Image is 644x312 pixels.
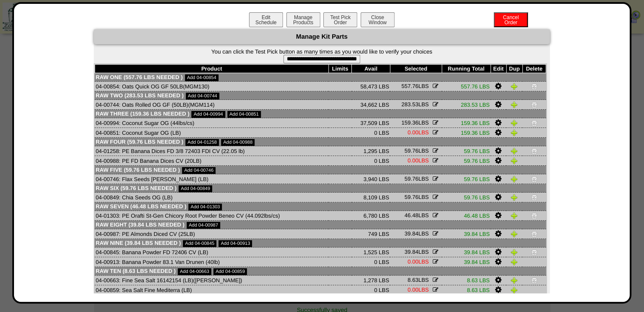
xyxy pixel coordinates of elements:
[401,119,428,126] span: LBS
[408,157,418,164] span: 0.00
[511,129,518,136] img: Duplicate Item
[404,147,428,154] span: LBS
[531,83,538,90] img: Delete Item
[511,119,518,126] img: Duplicate Item
[95,91,546,100] td: Raw Two (283.53 LBS needed )
[408,129,418,136] span: 0.00
[511,212,518,219] img: Duplicate Item
[511,176,518,182] img: Duplicate Item
[404,194,418,200] span: 59.76
[95,73,546,82] td: Raw One (557.76 LBS needed )
[185,74,218,81] a: Add 04-00854
[511,249,518,255] img: Duplicate Item
[442,211,490,221] td: 46.48 LBS
[442,100,490,110] td: 283.53 LBS
[401,83,418,89] span: 557.76
[95,247,328,257] td: 04-00845: Banana Powder FD 72406 CV (LB)
[352,193,390,202] td: 8,109 LBS
[94,29,550,44] div: Manage Kit Parts
[404,194,428,200] span: LBS
[95,275,328,285] td: 04-00663: Fine Sea Salt 16142154 (LB)([PERSON_NAME])
[442,128,490,138] td: 159.36 LBS
[404,176,428,182] span: LBS
[401,101,418,108] span: 283.53
[361,12,395,27] button: CloseWindow
[522,65,546,73] th: Delete
[352,257,390,267] td: 0 LBS
[95,202,546,211] td: Raw Seven (46.48 LBS needed )
[95,174,328,184] td: 04-00746: Flax Seeds [PERSON_NAME] (LB)
[178,268,211,275] a: Add 04-00663
[352,65,390,73] th: Avail
[404,176,418,182] span: 59.76
[352,174,390,184] td: 3,940 LBS
[442,174,490,184] td: 59.76 LBS
[95,211,328,221] td: 04-01303: PE Orafti St-Gen Chicory Root Powder Beneo CV (44.092lbs/cs)
[95,267,546,275] td: Raw Ten (8.63 LBS needed )
[404,249,418,255] span: 39.84
[511,286,518,293] img: Duplicate Item
[531,212,538,219] img: Delete Item
[511,157,518,164] img: Duplicate Item
[352,156,390,166] td: 0 LBS
[531,277,538,284] img: Delete Item
[352,229,390,239] td: 749 LBS
[408,258,418,265] span: 0.00
[408,286,429,293] span: LBS
[95,110,546,118] td: Raw Three (159.36 LBS needed )
[191,111,225,118] a: Add 04-00994
[511,83,518,90] img: Duplicate Item
[218,240,252,247] a: Add 04-00913
[188,204,222,210] a: Add 04-01303
[94,48,550,63] form: You can click the Test Pick button as many times as you would like to verify your choices
[352,118,390,128] td: 37,509 LBS
[531,230,538,237] img: Delete Item
[95,156,328,166] td: 04-00988: PE FD Banana Dices CV (20LB)
[352,285,390,295] td: 0 LBS
[442,285,490,295] td: 8.63 LBS
[404,249,428,255] span: LBS
[352,128,390,138] td: 0 LBS
[186,93,219,99] a: Add 04-00744
[95,82,328,91] td: 04-00854: Oats Quick OG GF 50LB(MGM130)
[95,166,546,174] td: Raw Five (59.76 LBS needed )
[442,146,490,156] td: 59.76 LBS
[221,139,255,146] a: Add 04-00988
[360,19,395,26] a: CloseWindow
[511,101,518,108] img: Duplicate Item
[442,275,490,285] td: 8.63 LBS
[442,65,490,73] th: Running Total
[442,229,490,239] td: 39.84 LBS
[408,157,429,164] span: LBS
[408,286,418,293] span: 0.00
[95,138,546,146] td: Raw Four (59.76 LBS needed )
[442,118,490,128] td: 159.36 LBS
[511,147,518,154] img: Duplicate Item
[531,249,538,255] img: Delete Item
[286,12,320,27] button: ManageProducts
[352,100,390,110] td: 34,662 LBS
[442,193,490,202] td: 59.76 LBS
[531,101,538,108] img: Delete Item
[328,65,351,73] th: Limits
[187,222,220,229] a: Add 04-00987
[408,277,418,283] span: 8.63
[404,230,428,237] span: LBS
[249,12,283,27] button: EditSchedule
[408,258,429,265] span: LBS
[213,268,247,275] a: Add 04-00859
[401,119,418,126] span: 159.36
[404,212,418,218] span: 46.48
[95,221,546,229] td: Raw Eight (39.84 LBS needed )
[95,65,328,73] th: Product
[95,146,328,156] td: 04-01258: PE Banana Dices FD 3/8 72403 FDI CV (22.05 lb)
[95,229,328,239] td: 04-00987: PE Almonds Diced CV (25LB)
[531,147,538,154] img: Delete Item
[227,111,261,118] a: Add 04-00851
[531,176,538,182] img: Delete Item
[95,285,328,295] td: 04-00859: Sea Salt Fine Mediterra (LB)
[404,230,418,237] span: 39.84
[442,257,490,267] td: 39.84 LBS
[531,119,538,126] img: Delete Item
[179,185,212,192] a: Add 04-00849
